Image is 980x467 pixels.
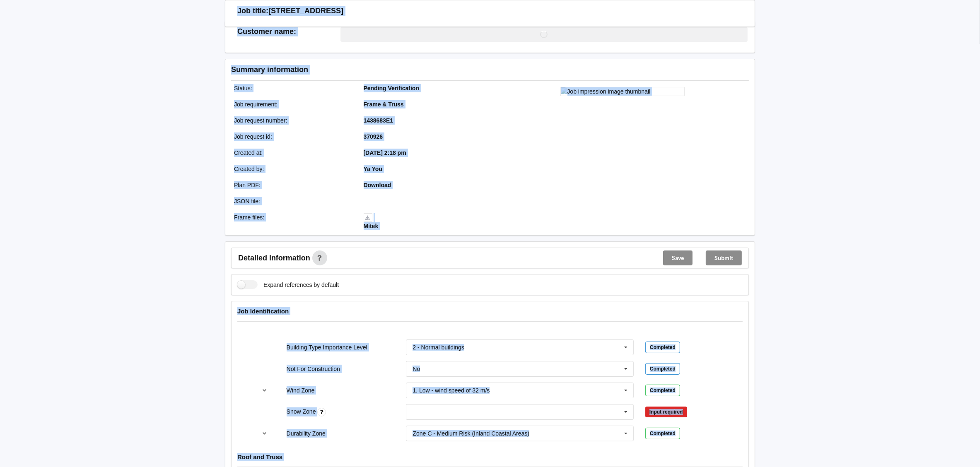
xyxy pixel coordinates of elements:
[257,426,273,441] button: reference-toggle
[287,430,326,437] label: Durability Zone
[287,408,318,415] label: Snow Zone
[237,27,340,36] h3: Customer name :
[645,407,687,417] div: Input required
[228,213,358,231] div: Frame files :
[364,133,383,140] b: 370926
[231,65,617,75] h3: Summary information
[560,87,685,96] img: Job impression image thumbnail
[228,149,358,157] div: Created at :
[238,254,310,262] span: Detailed information
[237,280,339,289] label: Expand references by default
[287,344,367,351] label: Building Type Importance Level
[228,197,358,205] div: JSON file :
[287,387,315,394] label: Wind Zone
[413,344,464,350] div: 2 - Normal buildings
[237,453,743,461] h4: Roof and Truss
[228,132,358,141] div: Job request id :
[364,117,393,124] b: 1438683E1
[364,149,406,156] b: [DATE] 2:18 pm
[413,388,490,393] div: 1. Low - wind speed of 32 m/s
[228,181,358,189] div: Plan PDF :
[228,100,358,108] div: Job requirement :
[237,307,743,315] h4: Job Identification
[413,366,420,372] div: No
[364,101,404,108] b: Frame & Truss
[364,182,391,188] a: Download
[287,366,340,372] label: Not For Construction
[364,214,379,230] a: Mitek
[645,342,680,353] div: Completed
[413,431,529,436] div: Zone C - Medium Risk (Inland Coastal Areas)
[645,363,680,375] div: Completed
[257,383,273,398] button: reference-toggle
[228,165,358,173] div: Created by :
[645,428,680,439] div: Completed
[228,116,358,125] div: Job request number :
[237,6,268,16] h3: Job title:
[364,85,420,91] b: Pending Verification
[228,84,358,92] div: Status :
[364,166,382,172] b: Ya You
[645,385,680,396] div: Completed
[268,6,343,16] h3: [STREET_ADDRESS]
